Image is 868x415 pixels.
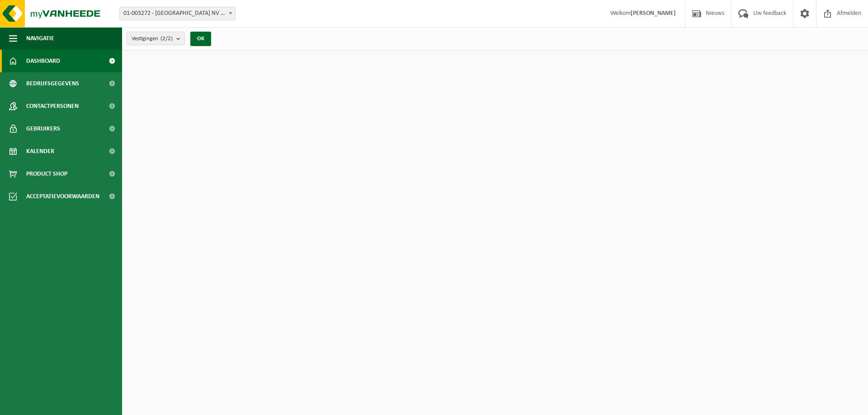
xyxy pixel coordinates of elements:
[120,7,235,20] span: 01-003272 - BELGOSUC NV - BEERNEM
[26,50,60,72] span: Dashboard
[26,72,79,95] span: Bedrijfsgegevens
[631,10,676,17] strong: [PERSON_NAME]
[26,95,79,117] span: Contactpersonen
[160,36,173,42] count: (2/2)
[132,32,173,46] span: Vestigingen
[26,117,60,140] span: Gebruikers
[26,163,67,185] span: Product Shop
[119,7,236,20] span: 01-003272 - BELGOSUC NV - BEERNEM
[26,185,99,208] span: Acceptatievoorwaarden
[26,27,54,50] span: Navigatie
[127,32,185,45] button: Vestigingen(2/2)
[190,32,211,46] button: OK
[26,140,54,163] span: Kalender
